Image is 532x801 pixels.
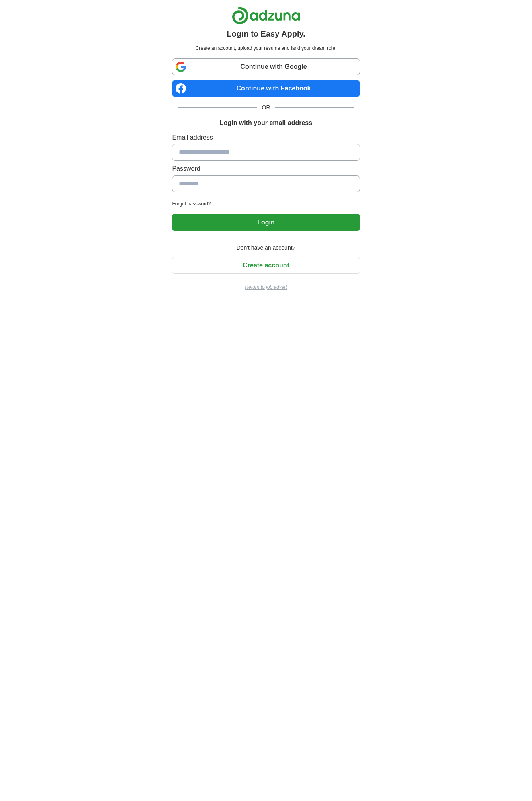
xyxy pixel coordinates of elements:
[172,200,360,207] a: Forgot password?
[172,133,360,142] label: Email address
[174,45,358,52] p: Create an account, upload your resume and land your dream role.
[172,283,360,291] a: Return to job advert
[172,262,360,269] a: Create account
[172,164,360,174] label: Password
[220,118,312,128] h1: Login with your email address
[172,58,360,75] a: Continue with Google
[232,244,301,252] span: Don't have an account?
[232,6,300,25] img: Adzuna logo
[172,214,360,231] button: Login
[172,257,360,274] button: Create account
[227,28,305,40] h1: Login to Easy Apply.
[172,80,360,97] a: Continue with Facebook
[257,103,275,112] span: OR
